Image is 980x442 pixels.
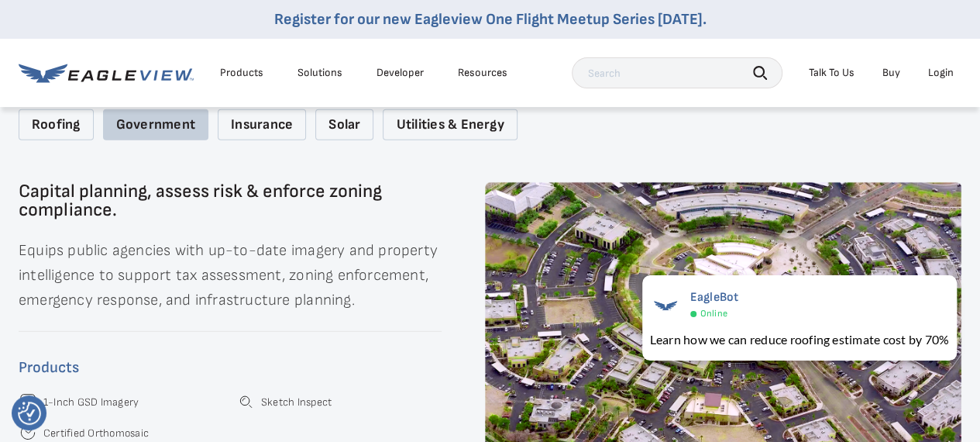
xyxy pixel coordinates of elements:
[218,109,306,141] div: Insurance
[315,109,373,141] div: Solar
[650,330,949,349] div: Learn how we can reduce roofing estimate cost by 70%
[882,66,900,80] a: Buy
[18,402,41,425] button: Consent Preferences
[690,290,739,305] span: EagleBot
[650,290,681,321] img: EagleBot
[103,109,208,141] div: Government
[458,66,507,80] div: Resources
[19,392,37,411] img: Img_load_box.svg
[928,66,954,80] div: Login
[19,423,37,442] img: Done_ring_round_light.svg
[700,308,727,319] span: Online
[809,66,854,80] div: Talk To Us
[261,395,332,409] a: Sketch Inspect
[236,392,255,411] img: Search_alt_light.svg
[297,66,342,80] div: Solutions
[220,66,263,80] div: Products
[19,355,442,380] h4: Products
[18,402,41,425] img: Revisit consent button
[43,426,149,440] a: Certified Orthomosaic
[377,66,424,80] a: Developer
[19,238,442,313] p: Equips public agencies with up-to-date imagery and property intelligence to support tax assessmen...
[19,109,94,141] div: Roofing
[383,109,517,141] div: Utilities & Energy
[43,395,139,409] a: 1-Inch GSD Imagery
[274,10,707,29] a: Register for our new Eagleview One Flight Meetup Series [DATE].
[19,182,442,219] h3: Capital planning, assess risk & enforce zoning compliance.
[572,57,782,88] input: Search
